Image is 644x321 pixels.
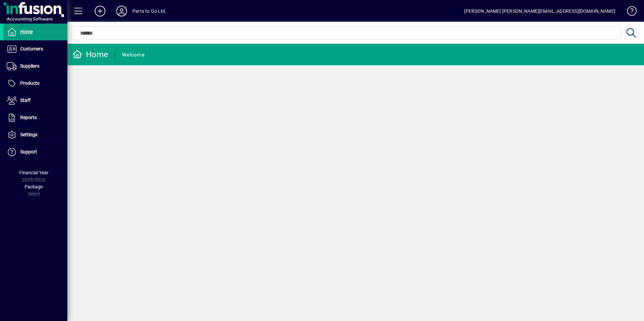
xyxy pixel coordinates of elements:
[3,75,67,92] a: Products
[111,5,132,17] button: Profile
[122,49,144,60] div: Welcome
[89,5,111,17] button: Add
[3,127,67,143] a: Settings
[20,46,43,51] span: Customers
[3,109,67,126] a: Reports
[20,132,37,137] span: Settings
[20,63,39,69] span: Suppliers
[20,29,33,34] span: Home
[464,6,615,16] div: [PERSON_NAME] [PERSON_NAME][EMAIL_ADDRESS][DOMAIN_NAME]
[72,49,108,60] div: Home
[132,6,167,16] div: Parts to Go Ltd.
[25,184,43,189] span: Package
[19,170,49,175] span: Financial Year
[3,144,67,160] a: Support
[622,1,636,23] a: Knowledge Base
[3,92,67,109] a: Staff
[3,58,67,75] a: Suppliers
[3,41,67,58] a: Customers
[20,149,37,154] span: Support
[20,80,39,86] span: Products
[20,98,31,103] span: Staff
[20,115,37,120] span: Reports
